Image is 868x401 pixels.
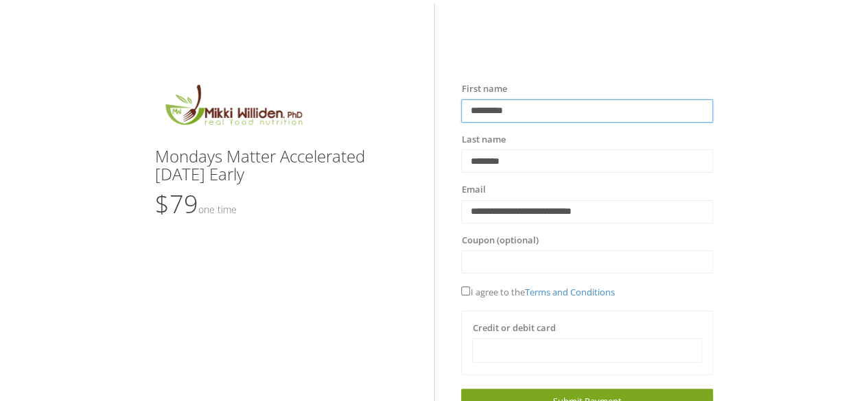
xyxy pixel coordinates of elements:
label: Coupon (optional) [461,234,538,247]
span: $79 [155,187,237,221]
small: One time [198,203,237,216]
label: First name [461,82,506,96]
label: Email [461,183,485,197]
span: I agree to the [461,286,614,298]
img: MikkiLogoMain.png [155,82,312,134]
iframe: Secure card payment input frame [481,345,693,356]
a: Terms and Conditions [524,286,614,298]
label: Last name [461,133,505,147]
label: Credit or debit card [472,321,555,335]
h3: Mondays Matter Accelerated [DATE] Early [155,147,407,184]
